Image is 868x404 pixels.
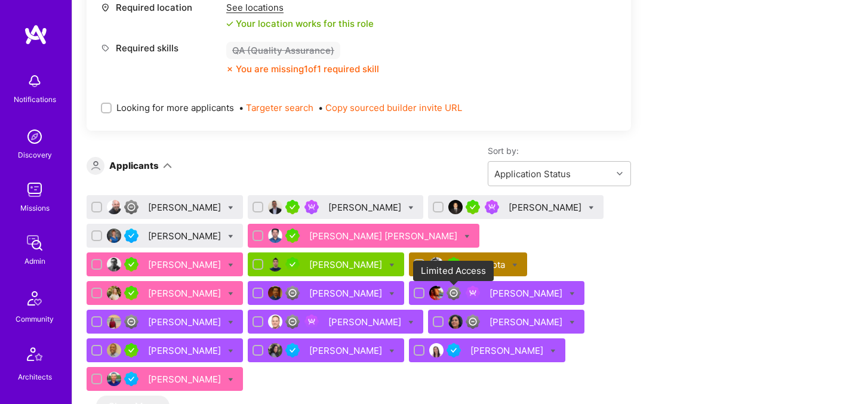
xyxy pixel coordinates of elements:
[228,291,233,297] i: Bulk Status Update
[20,202,50,214] div: Missions
[228,377,233,383] i: Bulk Status Update
[148,287,223,300] div: [PERSON_NAME]
[226,1,374,14] div: See locations
[304,314,319,329] img: Been on Mission
[408,320,414,325] i: Bulk Status Update
[550,349,556,354] i: Bulk Status Update
[268,343,282,357] img: User Avatar
[470,344,546,357] div: [PERSON_NAME]
[163,161,172,170] i: icon ArrowDown
[309,230,460,242] div: [PERSON_NAME] [PERSON_NAME]
[20,284,49,313] img: Community
[226,42,340,59] div: QA (Quality Assurance)
[470,258,507,271] div: Ion Bota
[124,229,138,243] img: Vetted A.Teamer
[107,372,121,386] img: User Avatar
[429,257,444,272] img: User Avatar
[617,171,623,177] i: icon Chevron
[448,314,463,329] img: User Avatar
[447,343,461,357] img: Vetted A.Teamer
[309,258,384,271] div: [PERSON_NAME]
[148,230,223,242] div: [PERSON_NAME]
[228,349,233,354] i: Bulk Status Update
[148,344,223,357] div: [PERSON_NAME]
[490,316,565,328] div: [PERSON_NAME]
[228,320,233,325] i: Bulk Status Update
[101,42,220,54] div: Required skills
[124,343,138,357] img: A.Teamer in Residence
[268,229,282,243] img: User Avatar
[429,286,444,300] img: User Avatar
[116,101,234,114] span: Looking for more applicants
[268,314,282,329] img: User Avatar
[124,372,138,386] img: Vetted A.Teamer
[14,93,56,106] div: Notifications
[268,200,282,214] img: User Avatar
[148,258,223,271] div: [PERSON_NAME]
[18,371,52,383] div: Architects
[389,349,395,354] i: Bulk Status Update
[226,17,374,30] div: Your location works for this role
[512,263,518,268] i: Bulk Status Update
[226,66,233,73] i: icon CloseOrange
[91,161,100,170] i: icon Applicant
[285,229,300,243] img: A.Teamer in Residence
[101,44,110,53] i: icon Tag
[309,344,384,357] div: [PERSON_NAME]
[23,69,47,93] img: bell
[148,316,223,328] div: [PERSON_NAME]
[20,342,49,371] img: Architects
[16,313,54,325] div: Community
[101,1,220,14] div: Required location
[490,287,565,300] div: [PERSON_NAME]
[101,3,110,12] i: icon Location
[148,373,223,386] div: [PERSON_NAME]
[448,200,463,214] img: User Avatar
[494,168,571,180] div: Application Status
[328,201,404,214] div: [PERSON_NAME]
[124,200,138,214] img: Limited Access
[107,200,121,214] img: User Avatar
[107,314,121,329] img: User Avatar
[23,125,47,149] img: discovery
[466,200,480,214] img: A.Teamer in Residence
[228,234,233,239] i: Bulk Status Update
[268,257,282,272] img: User Avatar
[23,178,47,202] img: teamwork
[148,201,223,214] div: [PERSON_NAME]
[239,101,313,114] span: •
[107,257,121,272] img: User Avatar
[447,286,461,300] img: Limited Access
[124,257,138,272] img: A.Teamer in Residence
[389,291,395,297] i: Bulk Status Update
[325,101,462,114] button: Copy sourced builder invite URL
[24,255,45,267] div: Admin
[124,286,138,300] img: A.Teamer in Residence
[246,101,313,114] button: Targeter search
[309,287,384,300] div: [PERSON_NAME]
[509,201,584,214] div: [PERSON_NAME]
[228,263,233,268] i: Bulk Status Update
[408,205,414,211] i: Bulk Status Update
[107,229,121,243] img: User Avatar
[304,200,319,214] img: Been on Mission
[107,286,121,300] img: User Avatar
[589,205,594,211] i: Bulk Status Update
[285,314,300,329] img: Limited Access
[464,234,470,239] i: Bulk Status Update
[236,63,379,75] div: You are missing 1 of 1 required skill
[18,149,52,161] div: Discovery
[107,343,121,357] img: User Avatar
[570,291,575,297] i: Bulk Status Update
[485,200,499,214] img: Been on Mission
[328,316,404,328] div: [PERSON_NAME]
[466,314,480,329] img: Limited Access
[124,314,138,329] img: Limited Access
[488,145,631,156] label: Sort by:
[389,263,395,268] i: Bulk Status Update
[447,257,461,272] img: A.Teamer in Residence
[570,320,575,325] i: Bulk Status Update
[24,24,48,45] img: logo
[228,205,233,211] i: Bulk Status Update
[318,101,462,114] span: •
